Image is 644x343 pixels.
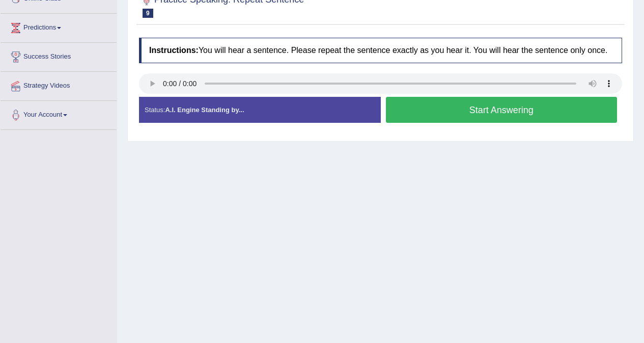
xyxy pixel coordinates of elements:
strong: A.I. Engine Standing by... [165,106,244,114]
a: Success Stories [1,43,117,68]
a: Your Account [1,101,117,126]
div: Status: [139,97,381,123]
a: Predictions [1,14,117,39]
h4: You will hear a sentence. Please repeat the sentence exactly as you hear it. You will hear the se... [139,38,622,63]
span: 9 [143,9,153,18]
button: Start Answering [386,97,618,123]
a: Strategy Videos [1,72,117,97]
b: Instructions: [149,46,199,55]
